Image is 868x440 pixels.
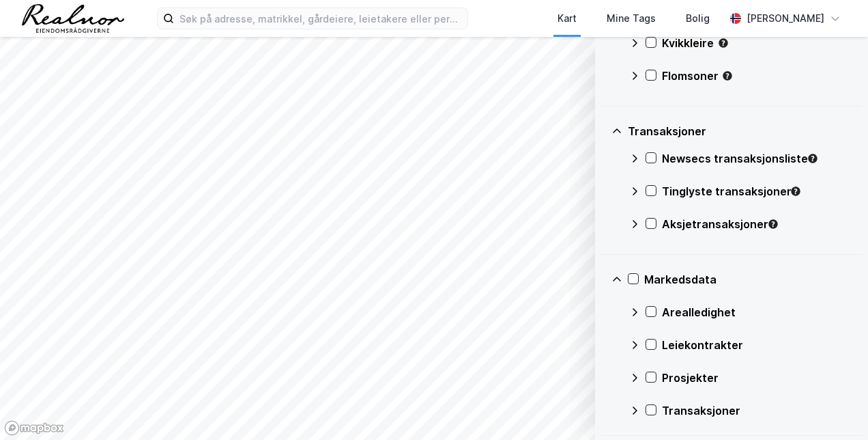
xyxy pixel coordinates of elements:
div: Kvikkleire [662,35,852,51]
div: Kart [558,10,577,27]
iframe: Chat Widget [800,374,868,440]
a: Mapbox homepage [4,420,64,436]
div: Kontrollprogram for chat [800,374,868,440]
div: Tinglyste transaksjoner [662,183,852,200]
div: Flomsoner [662,68,852,84]
input: Søk på adresse, matrikkel, gårdeiere, leietakere eller personer [174,8,467,29]
div: Prosjekter [662,370,852,386]
div: Tooltip anchor [717,37,729,49]
div: Tooltip anchor [767,218,779,230]
div: [PERSON_NAME] [747,10,824,27]
div: Mine Tags [607,10,656,27]
div: Leiekontrakter [662,337,852,353]
img: realnor-logo.934646d98de889bb5806.png [22,4,124,33]
div: Bolig [686,10,710,27]
div: Tooltip anchor [790,185,802,197]
div: Transaksjoner [628,123,852,139]
div: Aksjetransaksjoner [662,216,852,232]
div: Newsecs transaksjonsliste [662,150,852,167]
div: Tooltip anchor [807,152,819,165]
div: Arealledighet [662,304,852,320]
div: Markedsdata [644,271,852,288]
div: Tooltip anchor [721,70,734,82]
div: Transaksjoner [662,402,852,419]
